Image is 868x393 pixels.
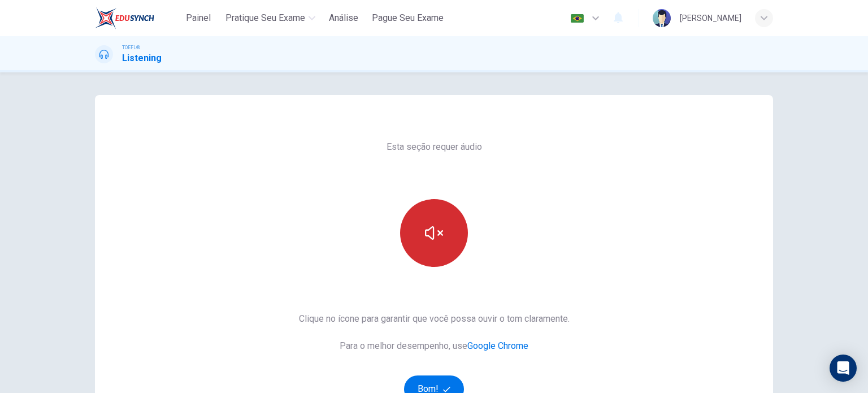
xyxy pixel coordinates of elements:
[95,7,180,29] a: EduSynch logo
[186,11,211,25] span: Painel
[467,340,528,351] a: Google Chrome
[180,8,216,28] button: Painel
[122,44,140,51] span: TOEFL®
[329,11,358,25] span: Análise
[570,14,584,23] img: pt
[122,51,162,65] h1: Listening
[372,11,444,25] span: Pague Seu Exame
[387,140,482,154] span: Esta seção requer áudio
[299,312,570,326] span: Clique no ícone para garantir que você possa ouvir o tom claramente.
[324,8,363,28] button: Análise
[95,7,154,29] img: EduSynch logo
[367,8,448,28] button: Pague Seu Exame
[653,9,671,27] img: Profile picture
[680,11,741,25] div: [PERSON_NAME]
[221,8,320,28] button: Pratique seu exame
[830,355,857,382] div: Open Intercom Messenger
[299,339,570,353] span: Para o melhor desempenho, use
[225,11,305,25] span: Pratique seu exame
